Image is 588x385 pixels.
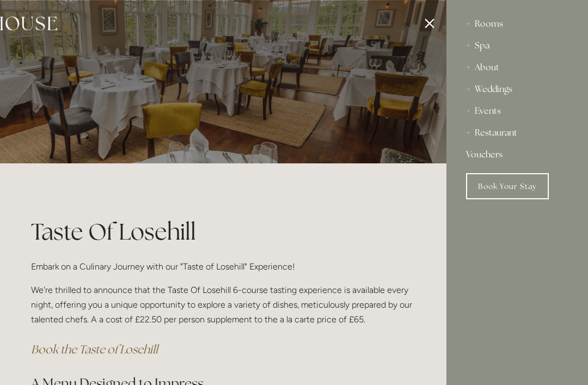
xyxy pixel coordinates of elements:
[466,100,568,122] div: Events
[466,144,568,166] a: Vouchers
[466,78,568,100] div: Weddings
[466,173,549,199] a: Book Your Stay
[466,122,568,144] div: Restaurant
[466,57,568,78] div: About
[466,13,568,35] div: Rooms
[466,35,568,57] div: Spa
